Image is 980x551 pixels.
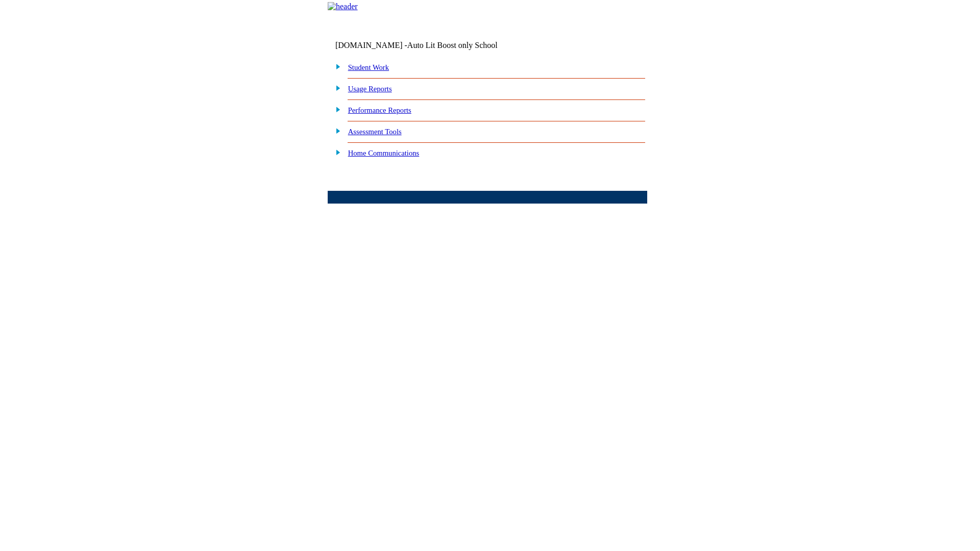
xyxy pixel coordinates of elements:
[330,126,341,135] img: plus.gif
[348,149,420,157] a: Home Communications
[407,41,498,49] nobr: Auto Lit Boost only School
[348,106,411,114] a: Performance Reports
[348,85,392,93] a: Usage Reports
[330,62,341,71] img: plus.gif
[348,63,389,71] a: Student Work
[348,128,402,136] a: Assessment Tools
[328,2,358,11] img: header
[335,41,523,50] td: [DOMAIN_NAME] -
[330,147,341,157] img: plus.gif
[330,83,341,92] img: plus.gif
[330,105,341,114] img: plus.gif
